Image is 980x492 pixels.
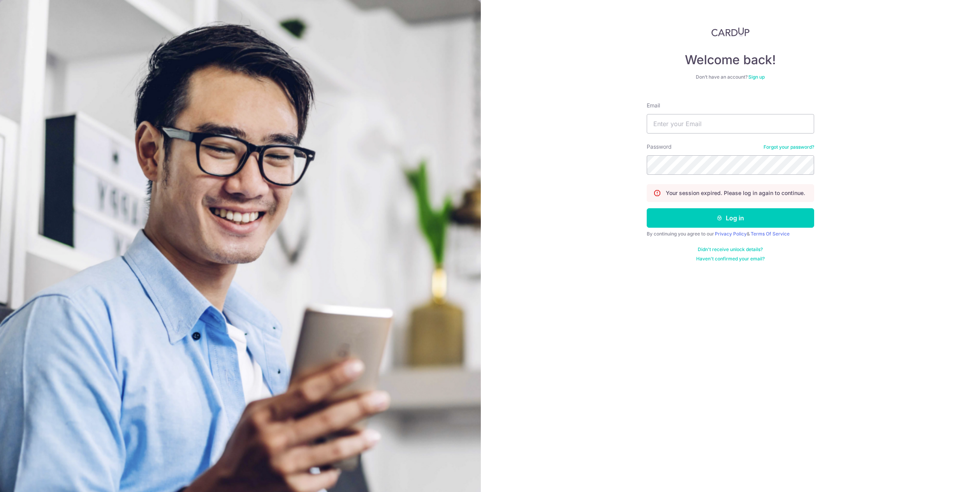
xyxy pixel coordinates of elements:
[698,246,763,253] a: Didn't receive unlock details?
[696,256,765,262] a: Haven't confirmed your email?
[647,52,814,68] h4: Welcome back!
[647,114,814,134] input: Enter your Email
[647,102,660,109] label: Email
[711,27,750,37] img: CardUp Logo
[764,144,814,150] a: Forgot your password?
[647,208,814,228] button: Log in
[748,74,765,80] a: Sign up
[647,74,814,80] div: Don’t have an account?
[751,231,790,237] a: Terms Of Service
[647,231,814,237] div: By continuing you agree to our &
[666,189,805,197] p: Your session expired. Please log in again to continue.
[647,143,672,151] label: Password
[715,231,747,237] a: Privacy Policy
